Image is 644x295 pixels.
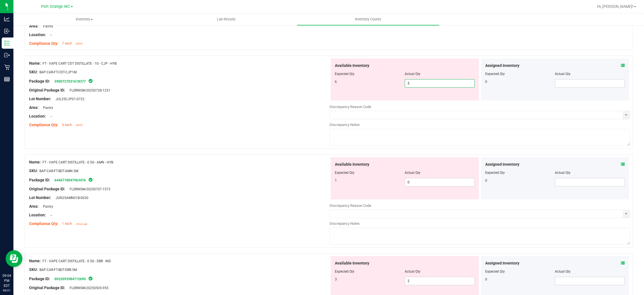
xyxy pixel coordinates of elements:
[4,40,10,46] inline-svg: Inventory
[405,72,420,76] span: Actual Qty
[335,161,369,167] span: Available Inventory
[485,71,555,76] div: Expected Qty
[53,196,88,200] span: JUN25AMN01B-0630
[29,221,58,226] span: Compliance Qty:
[29,204,39,209] span: Area:
[485,178,555,183] div: 0
[29,41,58,46] span: Compliance Qty:
[13,13,155,25] a: Inventory
[55,79,86,83] a: 5900727031618377
[29,32,46,37] span: Location:
[48,114,52,118] span: --
[40,106,53,110] span: Pantry
[335,63,369,69] span: Available Inventory
[330,105,371,109] span: Discrepancy Reason Code
[53,97,84,101] span: JUL25CJP01-0722
[29,267,38,272] span: SKU:
[29,213,46,217] span: Location:
[4,28,10,34] inline-svg: Inbound
[29,178,50,182] span: Package ID:
[6,250,22,267] iframe: Resource center
[330,221,630,226] div: Discrepancy Notes
[29,97,51,101] span: Lot Number:
[29,88,65,92] span: Original Package ID:
[42,160,113,164] span: FT - VAPE CART DISTILLATE - 0.5G - AMN - HYB
[88,78,93,84] span: In Sync
[40,24,53,28] span: Pantry
[39,268,77,272] span: BAP-CAR-FT-BDT-DBR.5M
[29,70,38,74] span: SKU:
[29,160,41,164] span: Name:
[39,169,78,173] span: BAP-CAR-FT-BDT-AMN.5M
[42,62,117,65] span: FT - VAPE CART CDT DISTILLATE - 1G - CJP - HYB
[555,269,625,274] div: Actual Qty
[29,259,41,263] span: Name:
[29,105,39,110] span: Area:
[48,33,52,37] span: --
[29,285,65,290] span: Original Package ID:
[405,178,474,186] input: 0
[4,76,10,82] inline-svg: Reports
[67,187,110,191] span: FLSRWGM-20250707-1573
[330,122,630,128] div: Discrepancy Notes
[209,17,243,22] span: Lab Results
[4,16,10,22] inline-svg: Analytics
[29,195,51,200] span: Lot Number:
[67,88,110,92] span: FLSRWGM-20250728-1231
[597,4,633,9] span: Hi, [PERSON_NAME]!
[485,269,555,274] div: Expected Qty
[40,205,53,209] span: Pantry
[3,288,11,292] p: 08/21
[29,79,50,83] span: Package ID:
[29,61,41,65] span: Name:
[76,124,82,127] span: [DATE]
[485,170,555,175] div: Expected Qty
[297,13,439,25] a: Inventory Counts
[3,273,11,288] p: 09:04 PM EDT
[29,24,39,28] span: Area:
[623,210,630,218] span: select
[4,52,10,58] inline-svg: Outbound
[330,203,371,208] span: Discrepancy Reason Code
[155,13,297,25] a: Lab Results
[67,286,108,290] span: FLSRWGM-20250505-955
[62,41,72,45] span: 7 each
[335,80,337,84] span: 6
[405,171,420,175] span: Actual Qty
[485,161,519,167] span: Assigned Inventory
[335,179,337,182] span: 1
[347,17,389,22] span: Inventory Counts
[39,70,77,74] span: BAP-CAR-FT-CDT-CJP1M
[4,64,10,70] inline-svg: Retail
[335,171,354,175] span: Expected Qty
[335,270,354,273] span: Expected Qty
[405,277,474,285] input: 2
[335,260,369,266] span: Available Inventory
[29,187,65,191] span: Original Package ID:
[48,213,52,217] span: --
[62,123,72,127] span: 6 each
[55,277,86,281] a: 0522093984712695
[29,168,38,173] span: SKU:
[88,177,93,182] span: In Sync
[485,260,519,266] span: Assigned Inventory
[42,259,111,263] span: FT - VAPE CART DISTILLATE - 0.5G - DBR - IND
[555,170,625,175] div: Actual Qty
[55,178,86,182] a: 6446718047963476
[485,277,555,282] div: 0
[62,222,72,226] span: 1 each
[29,123,58,127] span: Compliance Qty:
[335,277,337,281] span: 3
[623,111,630,119] span: select
[555,71,625,76] div: Actual Qty
[29,114,46,118] span: Location:
[14,17,155,22] span: Inventory
[29,277,50,281] span: Package ID:
[335,72,354,76] span: Expected Qty
[485,79,555,84] div: 0
[41,4,70,9] span: Port Orange WC
[405,270,420,273] span: Actual Qty
[485,63,519,69] span: Assigned Inventory
[76,43,82,45] span: [DATE]
[76,223,87,225] span: 4 hours ago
